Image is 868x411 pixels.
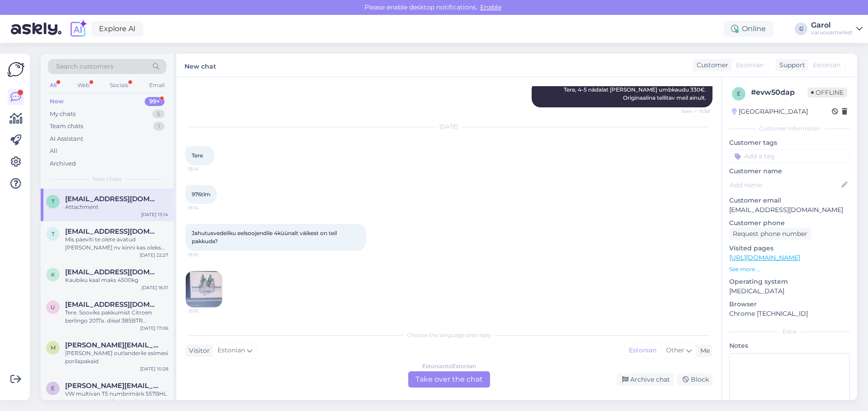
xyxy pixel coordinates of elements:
div: Online [724,21,773,37]
label: New chat [184,59,216,71]
div: New [50,97,64,106]
p: [MEDICAL_DATA] [729,286,850,296]
a: [URL][DOMAIN_NAME] [729,254,800,262]
span: 15:14 [188,166,222,172]
img: Attachment [186,271,222,307]
input: Add a tag [729,149,850,163]
div: Kaubiku kaal maks 4500kg [65,276,168,284]
div: Customer [693,60,728,70]
div: Take over the chat [408,371,490,388]
div: Web [75,79,91,91]
div: Garol [811,22,853,29]
div: [DATE] 16:31 [142,284,168,291]
p: [EMAIL_ADDRESS][DOMAIN_NAME] [729,205,850,215]
div: Socials [108,79,130,91]
div: Me [697,346,710,356]
div: Extra [729,328,850,336]
span: e [737,90,741,97]
div: Attachment [65,203,168,211]
div: [DATE] 22:27 [140,252,168,259]
p: Visited pages [729,244,850,253]
div: varuosamarket [811,29,853,36]
span: t [52,198,55,205]
span: Offline [807,88,847,97]
span: k [51,271,55,278]
div: Tere. Sooviks pakkumist Citroen berlingo 2017a. diisel 385BTR tagumised pidurikettad laagritega+k... [65,309,168,325]
span: Estonian [217,346,245,356]
p: Operating system [729,277,850,286]
div: Estonian [624,344,661,357]
div: [DATE] 17:06 [140,325,168,332]
div: My chats [50,110,75,119]
p: See more ... [729,265,850,273]
input: Add name [730,180,840,190]
p: Browser [729,300,850,309]
span: E [51,385,55,392]
p: Customer phone [729,218,850,228]
div: Customer information [729,125,850,133]
p: Customer email [729,196,850,205]
div: [DATE] [185,123,712,131]
div: [DATE] 15:14 [141,211,168,218]
div: Block [677,374,712,386]
div: 99+ [145,97,165,106]
span: M [51,344,56,351]
span: Other [666,346,684,354]
span: Estonian [813,60,840,70]
span: 15:15 [189,308,222,314]
div: Archived [50,159,76,168]
span: Tere, 4-5 nädalat [PERSON_NAME] umbkaudu 330€. Originaalina tellitav meil ainult. [564,86,708,101]
div: 1 [153,122,165,131]
div: Request phone number [729,228,811,240]
div: AI Assistant [50,134,83,143]
div: Email [147,79,166,91]
div: Estonian to Estonian [422,362,476,370]
div: All [48,79,58,91]
span: Seen ✓ 15:58 [676,108,710,115]
span: uloesko@gmail.com [65,300,159,309]
p: Notes [729,341,850,351]
p: Chrome [TECHNICAL_ID] [729,309,850,319]
img: Askly Logo [7,61,24,78]
span: Erik.molder12@gmail.com [65,382,159,390]
span: 976tlm [192,191,211,198]
span: kalle@sbb.ee [65,268,159,276]
span: turvamees19@gmail.com [65,195,159,203]
div: Mis päeviti te olete avatud [PERSON_NAME] nv kinni kas oleks võimalik see avada et saaks juppe? [65,236,168,252]
div: Archive chat [617,374,674,386]
div: G [795,23,807,35]
span: Estonian [736,60,764,70]
span: Martin.styff@mail.ee [65,341,159,349]
span: u [51,304,55,310]
div: Choose the language and reply [185,331,712,339]
span: T [52,231,55,237]
span: New chats [93,175,122,183]
span: Search customers [56,62,113,71]
div: [DATE] 10:28 [140,365,168,372]
img: explore-ai [69,19,88,38]
span: Turvamees19@gmail.com [65,227,159,236]
div: Support [776,60,805,70]
div: [PERSON_NAME] outlanderile esimesi porilapakaid [65,349,168,365]
div: Visitor [185,346,210,356]
span: Tere [192,152,203,159]
span: 15:15 [188,251,222,258]
div: VW multivan T5 numbrimärk 557BHL parempoolset küljeukse siine ka müüte ja need Teil kodulehel [PE... [65,390,168,406]
div: Team chats [50,122,83,131]
div: # evw50dap [751,87,807,98]
p: Customer name [729,166,850,176]
a: Explore AI [91,21,143,37]
span: 15:14 [188,204,222,211]
div: All [50,147,57,156]
div: [GEOGRAPHIC_DATA] [732,107,808,116]
p: Customer tags [729,138,850,148]
div: 5 [152,110,165,119]
span: Jahutusvedeliku eelsoojendile 4küünalt väikest on teil pakkuda? [192,230,338,245]
span: Enable [477,3,504,11]
a: Garolvaruosamarket [811,22,863,36]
